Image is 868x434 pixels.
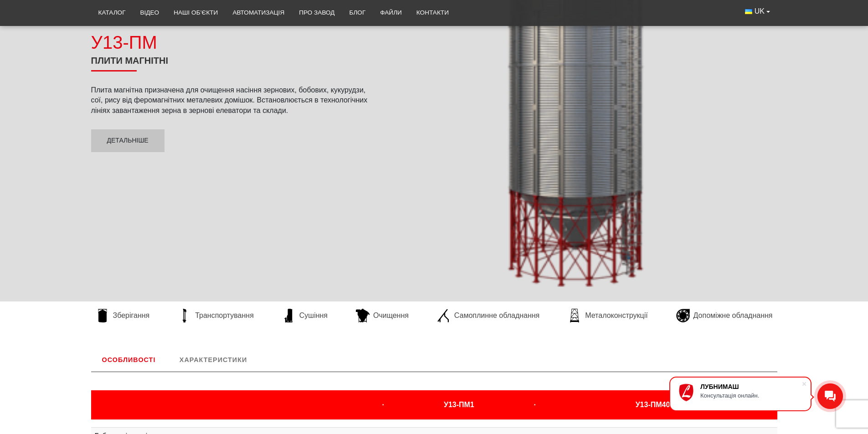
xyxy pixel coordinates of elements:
[745,9,752,14] img: Українська
[91,30,369,55] div: У13-ПМ
[277,309,332,322] a: Сушіння
[444,401,474,408] b: У13-ПМ1
[91,85,369,116] p: Плита магнітна призначена для очищення насіння зернових, бобових, кукурудзи, сої, рису від ферома...
[299,311,328,321] span: Сушіння
[91,3,133,23] a: Каталог
[700,383,801,390] div: ЛУБНИМАШ
[738,3,777,20] button: UK
[373,311,409,321] span: Очищення
[91,55,369,71] h1: Плити магнітні
[755,6,765,16] span: UK
[225,3,292,23] a: Автоматизація
[700,392,801,399] div: Консультація онлайн.
[169,348,258,372] a: Характеристики
[91,348,167,372] a: Особливості
[91,309,154,322] a: Зберігання
[91,129,164,152] a: Детальніше
[585,311,647,321] span: Металоконструкції
[432,309,544,322] a: Самоплинне обладнання
[672,309,777,322] a: Допоміжне обладнання
[195,311,254,321] span: Транспортування
[342,3,373,23] a: Блог
[382,401,384,408] strong: ·
[373,3,409,23] a: Файли
[166,3,225,23] a: Наші об’єкти
[351,309,413,322] a: Очищення
[173,309,258,322] a: Транспортування
[113,311,150,321] span: Зберігання
[636,401,694,408] b: У13-ПМ400х1000
[454,311,539,321] span: Самоплинне обладнання
[133,3,167,23] a: Відео
[292,3,342,23] a: Про завод
[534,401,536,408] strong: ·
[693,311,773,321] span: Допоміжне обладнання
[409,3,456,23] a: Контакти
[563,309,652,322] a: Металоконструкції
